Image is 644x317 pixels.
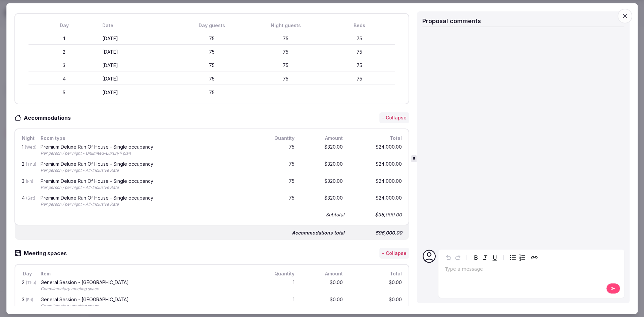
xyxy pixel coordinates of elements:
div: Accommodations total [292,229,344,236]
div: Night guests [250,22,321,29]
div: Complimentary meeting space [41,303,257,309]
div: Premium Deluxe Run Of House - Single occupancy [41,196,257,200]
div: 5 [29,89,100,96]
div: Premium Deluxe Run Of House - Single occupancy [41,145,257,149]
h3: Meeting spaces [21,249,73,257]
div: 75 [324,35,395,42]
div: 75 [176,35,248,42]
button: Create link [530,253,539,262]
div: [DATE] [102,49,173,55]
div: 75 [264,194,296,209]
div: 4 [20,194,34,209]
div: $320.00 [301,143,344,158]
div: 75 [176,75,248,82]
div: Per person / per night - All-Inclusive Rate [41,184,257,190]
div: 4 [29,75,100,82]
div: $0.00 [350,296,403,310]
div: 3 [20,296,34,310]
div: $0.00 [301,296,344,310]
div: [DATE] [102,62,173,69]
div: 75 [250,49,321,55]
h3: Accommodations [21,114,77,122]
div: 1 [264,296,296,310]
div: $24,000.00 [350,143,403,158]
div: 2 [29,49,100,55]
div: Night [20,135,34,142]
span: (Thu) [26,280,36,285]
div: $24,000.00 [350,194,403,209]
div: $24,000.00 [350,177,403,192]
div: Per person / per night - All-Inclusive Rate [41,202,257,207]
button: Numbered list [518,253,527,262]
div: 75 [250,75,321,82]
div: Total [350,270,403,277]
div: [DATE] [102,89,173,96]
div: 75 [324,62,395,69]
div: Amount [301,270,344,277]
button: Bulleted list [508,253,518,262]
div: 1 [20,143,34,158]
div: [DATE] [102,35,173,42]
div: Quantity [264,270,296,277]
div: 2 [20,279,34,293]
div: 75 [176,49,248,55]
div: Beds [324,22,395,29]
span: (Thu) [26,162,36,167]
div: toggle group [508,253,527,262]
div: Day guests [176,22,248,29]
button: Underline [490,253,499,262]
div: $320.00 [301,177,344,192]
div: 3 [29,62,100,69]
div: 75 [264,177,296,192]
button: Italic [481,253,490,262]
span: (Fri) [26,178,33,183]
div: 75 [264,143,296,158]
div: $96,000.00 [350,228,404,237]
div: editable markdown [442,263,606,277]
div: 75 [324,75,395,82]
div: Complimentary meeting space [41,286,257,292]
div: $0.00 [301,279,344,293]
div: $320.00 [301,160,344,175]
div: 1 [264,279,296,293]
button: - Collapse [379,248,409,259]
div: Per person / per night - Unlimited-Luxury® plan [41,151,257,156]
div: Item [39,270,258,277]
div: Subtotal [326,211,344,218]
span: (Sat) [26,196,35,201]
div: 3 [20,177,34,192]
div: $0.00 [350,279,403,293]
div: 75 [176,62,248,69]
div: Date [102,22,173,29]
div: Quantity [264,135,296,142]
div: Amount [301,135,344,142]
div: 75 [250,35,321,42]
div: Room type [39,135,258,142]
span: (Fri) [26,297,33,302]
div: Per person / per night - All-Inclusive Rate [41,168,257,173]
div: Day [29,22,100,29]
div: 1 [29,35,100,42]
div: 2 [20,160,34,175]
span: (Wed) [25,145,37,150]
div: 75 [250,62,321,69]
div: 75 [176,89,248,96]
div: Premium Deluxe Run Of House - Single occupancy [41,178,257,183]
div: General Session - [GEOGRAPHIC_DATA] [41,297,257,302]
div: Total [350,135,403,142]
div: Premium Deluxe Run Of House - Single occupancy [41,162,257,166]
button: Bold [471,253,481,262]
div: 75 [324,49,395,55]
div: $320.00 [301,194,344,209]
button: - Collapse [379,112,409,123]
div: General Session - [GEOGRAPHIC_DATA] [41,280,257,285]
div: $96,000.00 [350,210,403,219]
div: [DATE] [102,75,173,82]
div: $24,000.00 [350,160,403,175]
div: 75 [264,160,296,175]
span: Proposal comments [422,17,481,24]
div: Day [20,270,34,277]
